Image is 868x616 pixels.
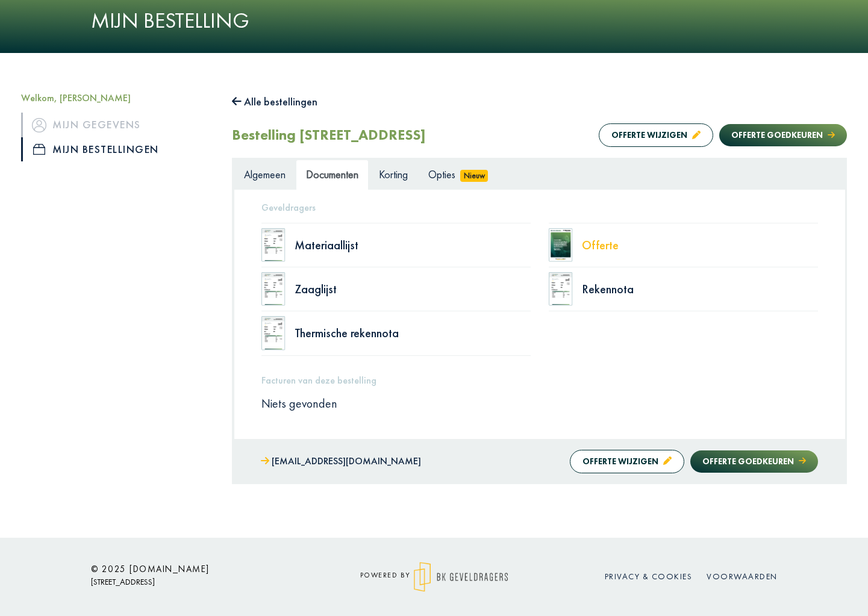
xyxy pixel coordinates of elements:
img: doc [261,316,286,350]
img: logo [414,562,508,592]
a: iconMijn bestellingen [21,137,214,161]
ul: Tabs [234,160,845,189]
a: Privacy & cookies [605,571,693,582]
button: Offerte wijzigen [599,123,713,147]
div: Zaaglijst [295,283,531,295]
span: Korting [379,167,408,181]
a: Voorwaarden [707,571,778,582]
div: Niets gevonden [252,396,827,411]
span: Opties [428,167,455,181]
span: Documenten [306,167,358,181]
h5: Geveldragers [261,202,818,213]
img: doc [549,272,573,306]
h5: Facturen van deze bestelling [261,375,818,386]
button: Offerte wijzigen [570,450,684,473]
img: doc [261,228,286,262]
img: doc [261,272,286,306]
img: icon [33,144,45,155]
p: [STREET_ADDRESS] [91,574,308,590]
img: icon [32,118,46,132]
span: Nieuw [460,170,488,182]
div: Rekennota [582,283,818,295]
h5: Welkom, [PERSON_NAME] [21,92,214,104]
a: iconMijn gegevens [21,113,214,137]
h2: Bestelling [STREET_ADDRESS] [232,126,426,144]
button: Offerte goedkeuren [719,124,847,146]
button: Alle bestellingen [232,92,317,111]
h1: Mijn bestelling [91,8,778,34]
a: [EMAIL_ADDRESS][DOMAIN_NAME] [261,453,421,470]
h6: © 2025 [DOMAIN_NAME] [91,564,308,574]
div: Thermische rekennota [295,327,531,339]
span: Algemeen [244,167,286,181]
div: Offerte [582,239,818,251]
div: Materiaallijst [295,239,531,251]
div: powered by [326,562,543,592]
img: doc [549,228,573,262]
button: Offerte goedkeuren [690,450,818,473]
